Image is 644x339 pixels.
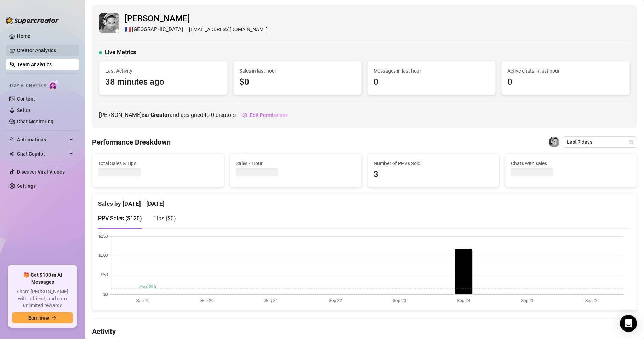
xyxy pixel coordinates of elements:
[28,315,49,321] span: Earn now
[9,137,15,142] span: thunderbolt
[9,151,14,156] img: Chat Copilot
[6,17,59,24] img: logo-BBDzfeDw.svg
[17,148,67,159] span: Chat Copilot
[105,48,136,57] span: Live Metrics
[99,13,119,33] img: Rosa
[567,137,633,147] span: Last 7 days
[236,159,356,167] span: Sales / Hour
[507,67,624,75] span: Active chats in last hour
[12,288,73,309] span: Share [PERSON_NAME] with a friend, and earn unlimited rewards
[98,193,631,209] div: Sales by [DATE] - [DATE]
[10,83,46,89] span: Izzy AI Chatter
[132,26,183,34] span: [GEOGRAPHIC_DATA]
[17,183,36,189] a: Settings
[92,137,171,147] h4: Performance Breakdown
[105,75,222,89] span: 38 minutes ago
[12,312,73,323] button: Earn nowarrow-right
[99,111,236,119] span: [PERSON_NAME] is a and assigned to creators
[620,315,637,332] div: Open Intercom Messenger
[549,137,559,147] img: Rosa
[17,107,30,113] a: Setup
[374,67,490,75] span: Messages in last hour
[105,67,222,75] span: Last Activity
[92,327,637,337] h4: Activity
[242,113,247,118] span: setting
[507,75,624,89] span: 0
[52,315,57,320] span: arrow-right
[239,75,356,89] span: $0
[98,159,218,167] span: Total Sales & Tips
[125,12,268,26] span: [PERSON_NAME]
[629,140,633,144] span: calendar
[17,33,30,39] a: Home
[17,169,65,175] a: Discover Viral Videos
[98,215,142,222] span: PPV Sales ( $120 )
[17,96,35,102] a: Content
[12,272,73,286] span: 🎁 Get $100 in AI Messages
[17,62,52,67] a: Team Analytics
[153,215,176,222] span: Tips ( $0 )
[211,112,214,118] span: 0
[17,134,67,145] span: Automations
[125,26,131,34] span: 🇫🇷
[374,159,494,167] span: Number of PPVs Sold
[125,26,268,34] div: [EMAIL_ADDRESS][DOMAIN_NAME]
[374,168,494,181] span: 3
[250,112,288,118] span: Edit Permissions
[239,67,356,75] span: Sales in last hour
[17,45,74,56] a: Creator Analytics
[17,119,53,124] a: Chat Monitoring
[511,159,631,167] span: Chats with sales
[49,80,59,90] img: AI Chatter
[150,112,170,118] b: Creator
[374,75,490,89] span: 0
[242,109,288,121] button: Edit Permissions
